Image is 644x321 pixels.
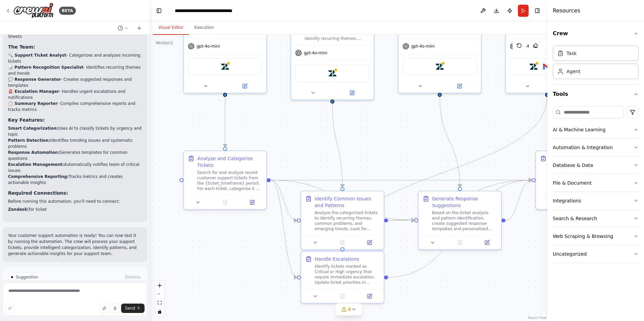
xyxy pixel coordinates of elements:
[436,63,444,71] img: Zendesk
[329,104,346,187] g: Edge from a16d5ab1-304c-4b51-96c2-e85140b0e4fb to a47385e8-ed33-49e4-b2cd-024df9418c92
[553,180,592,186] div: File & Document
[8,89,59,94] strong: 🚨 Escalation Manager
[328,292,357,300] button: No output available
[155,281,164,290] button: zoom in
[336,303,362,316] button: 8
[226,82,264,90] button: Open in side panel
[8,65,84,70] strong: 📊 Pattern Recognition Specialist
[315,256,359,262] div: Handle Escalations
[124,274,142,280] button: Dismiss
[125,306,135,311] span: Send
[553,7,580,15] h4: Resources
[8,150,59,155] strong: Response Automation:
[315,210,380,232] div: Analyze the categorized tickets to identify recurring themes, common problems, and emerging trend...
[290,16,374,100] div: Identify recurring themes, common issues, and trends across customer support tickets to help the ...
[553,43,639,84] div: Crew
[348,306,351,313] span: 8
[115,24,131,32] button: Switch to previous chat
[530,63,538,71] img: Zendesk
[189,21,219,35] button: Execution
[388,217,414,224] g: Edge from a47385e8-ed33-49e4-b2cd-024df9418c92 to d49b7d49-d79c-4bc6-904b-2b80c8401996
[553,121,639,138] button: AI & Machine Learning
[8,190,68,196] strong: Required Connections:
[432,195,497,209] div: Generate Response Suggestions
[8,137,142,149] li: Identifies trending issues and systematic problems
[553,251,587,257] div: Uncategorized
[8,138,50,143] strong: Pattern Detection:
[8,162,64,167] strong: Escalation Management:
[339,97,550,247] g: Edge from 74de340f-cb11-48aa-8ac3-7d8a41431512 to 5d93fa01-7b44-446d-a3b6-84672a8782a5
[8,149,142,162] li: Generates templates for common questions
[553,85,639,104] button: Tools
[8,44,35,50] strong: The Team:
[333,89,371,97] button: Open in side panel
[8,126,58,131] strong: Smart Categorization:
[8,198,142,204] p: Before running this automation, you'll need to connect:
[528,316,546,320] a: React Flow attribution
[121,304,145,313] button: Send
[446,239,474,247] button: No output available
[211,198,239,206] button: No output available
[8,174,142,186] li: Tracks metrics and creates actionable insights
[100,304,109,313] button: Upload files
[155,307,164,316] button: toggle interactivity
[436,97,463,187] g: Edge from 27a5116f-f1a5-45ba-90ba-9eef95012820 to d49b7d49-d79c-4bc6-904b-2b80c8401996
[8,88,142,101] li: - Handles urgent escalations and notifications
[553,156,639,174] button: Database & Data
[358,239,381,247] button: Open in side panel
[8,162,142,174] li: Automatically notifies team of critical issues
[553,174,639,192] button: File & Document
[8,233,142,257] p: Your customer support automation is ready! You can now test it by running the automation. The cre...
[505,16,589,93] div: gpt-4o-miniZendeskGmail
[5,304,15,313] button: Improve this prompt
[301,191,384,250] div: Identify Common Issues and PatternsAnalyze the categorized tickets to identify recurring themes, ...
[553,197,581,204] div: Integrations
[8,125,142,137] li: Uses AI to classify tickets by urgency and topic
[328,239,357,247] button: No output available
[533,6,542,15] button: Hide right sidebar
[553,228,639,245] button: Web Scraping & Browsing
[8,64,142,76] li: - Identifies recurring themes and trends
[153,21,189,35] button: Visual Editor
[16,274,38,280] span: Suggestion
[567,50,577,57] div: Task
[110,304,120,313] button: Click to speak your automation idea
[553,215,597,222] div: Search & Research
[8,206,142,212] li: (for ticket
[398,16,482,93] div: gpt-4o-miniZendesk
[305,36,370,41] div: Identify recurring themes, common issues, and trends across customer support tickets to help the ...
[155,281,164,316] div: React Flow controls
[543,63,551,71] img: Gmail
[432,210,497,232] div: Based on the ticket analysis and pattern identification, create suggested response templates and ...
[553,24,639,43] button: Crew
[8,76,142,88] li: - Creates suggested responses and templates
[8,101,57,106] strong: 📋 Summary Reporter
[271,177,297,224] g: Edge from 3b0ce574-013b-45cb-8b70-722a88d41a41 to a47385e8-ed33-49e4-b2cd-024df9418c92
[315,264,380,285] div: Identify tickets marked as Critical or High urgency that require immediate escalation. Update tic...
[440,82,478,90] button: Open in side panel
[553,245,639,263] button: Uncategorized
[505,177,532,224] g: Edge from d49b7d49-d79c-4bc6-904b-2b80c8401996 to acc387ad-535b-4227-8f9a-0b5ddebb2716
[197,44,220,49] span: gpt-4o-mini
[301,251,384,304] div: Handle EscalationsIdentify tickets marked as Critical or High urgency that require immediate esca...
[553,126,605,133] div: AI & Machine Learning
[197,155,262,169] div: Analyze and Categorize Tickets
[553,162,593,169] div: Database & Data
[175,7,250,14] nav: breadcrumb
[553,210,639,227] button: Search & Research
[8,101,142,113] li: - Compiles comprehensive reports and tracks metrics
[8,117,45,123] strong: Key Features:
[8,53,66,58] strong: 🔍 Support Ticket Analyst
[418,191,502,250] div: Generate Response SuggestionsBased on the ticket analysis and pattern identification, create sugg...
[475,239,498,247] button: Open in side panel
[183,16,267,93] div: gpt-4o-miniZendesk
[197,170,262,191] div: Search for and analyze recent customer support tickets from the {ticket_timeframe} period. For ea...
[222,97,228,147] g: Edge from c936678b-09bf-44e2-b5f3-ba69d0f18ad0 to 3b0ce574-013b-45cb-8b70-722a88d41a41
[156,40,173,46] div: Version 1
[567,68,580,75] div: Agent
[240,198,264,206] button: Open in side panel
[271,177,297,281] g: Edge from 3b0ce574-013b-45cb-8b70-722a88d41a41 to 5d93fa01-7b44-446d-a3b6-84672a8782a5
[183,150,267,210] div: Analyze and Categorize TicketsSearch for and analyze recent customer support tickets from the {ti...
[13,3,54,18] img: Logo
[8,77,61,82] strong: 💬 Response Generator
